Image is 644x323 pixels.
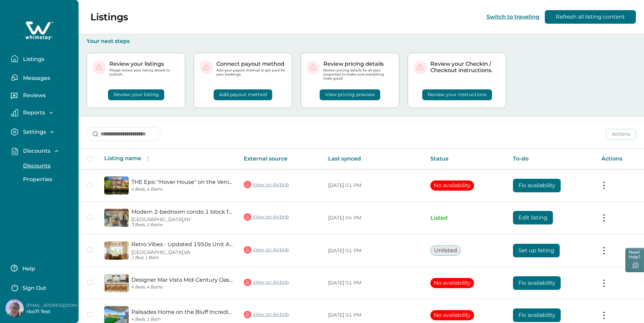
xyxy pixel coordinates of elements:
[425,149,507,169] th: Status
[328,182,420,189] p: [DATE] 01 PM
[16,173,78,186] button: Properties
[104,176,129,195] img: propertyImage_THE Epic "Hover House" on the Venice Beach Canals
[323,149,425,169] th: Last synced
[214,89,272,100] button: Add payout method
[11,128,73,136] button: Settings
[216,68,286,77] p: Add your payout method to get paid for your bookings.
[328,247,420,254] p: [DATE] 01 PM
[422,89,492,100] button: Review your instructions
[20,265,35,272] p: Help
[131,255,233,260] p: 1 Bed, 1 Bath
[109,61,179,67] p: Review your listings
[328,280,420,286] p: [DATE] 01 PM
[131,285,233,290] p: 4 Beds, 4 Baths
[131,209,233,215] a: Modern 2-bedroom condo 1 block from [GEOGRAPHIC_DATA]
[11,52,73,65] button: Listings
[508,149,596,169] th: To-do
[11,159,73,186] div: Discounts
[90,11,128,23] p: Listings
[430,180,474,191] button: No availability
[513,179,561,192] button: Fix availability
[21,176,52,183] p: Properties
[513,276,561,290] button: Fix availability
[430,278,474,288] button: No availability
[328,312,420,319] p: [DATE] 01 PM
[513,308,561,322] button: Fix availability
[244,245,289,254] a: View on Airbnb
[545,10,636,24] button: Refresh all listing content
[11,261,71,275] button: Help
[104,241,129,260] img: propertyImage_Retro Vibes - Updated 1950s Unit A/C Parking
[328,215,420,221] p: [DATE] 04 PM
[244,310,289,319] a: View on Airbnb
[430,61,500,74] p: Review your Checkin / Checkout instructions.
[430,245,461,256] button: Unlisted
[131,241,233,247] a: Retro Vibes - Updated 1950s Unit A/C Parking
[131,217,233,222] p: [GEOGRAPHIC_DATA], NY
[16,159,78,173] button: Discounts
[320,89,380,100] button: View pricing preview
[11,90,73,103] button: Reviews
[5,299,24,318] img: Whimstay Host
[104,274,129,292] img: propertyImage_Designer Mar Vista Mid-Century Oasis with Pool 4BR
[131,179,233,185] a: THE Epic "Hover House" on the Venice Beach Canals
[323,61,393,67] p: Review pricing details
[141,155,155,162] button: sorting
[244,213,289,221] a: View on Airbnb
[131,277,233,283] a: Designer Mar Vista Mid-Century Oasis with Pool 4BR
[21,163,50,169] p: Discounts
[26,302,81,309] p: [EMAIL_ADDRESS][DOMAIN_NAME]
[21,92,46,99] p: Reviews
[430,310,474,320] button: No availability
[22,285,46,292] p: Sign Out
[513,211,553,224] button: Edit listing
[21,148,50,154] p: Discounts
[87,38,636,45] p: Your next steps
[131,317,233,322] p: 4 Beds, 1 Bath
[21,75,50,82] p: Messages
[109,68,179,77] p: Please review your listing details to publish.
[99,149,238,169] th: Listing name
[11,280,71,294] button: Sign Out
[131,250,233,255] p: [GEOGRAPHIC_DATA], VA
[131,187,233,192] p: 4 Beds, 4 Baths
[487,14,539,20] button: Switch to traveling
[606,129,636,140] button: Actions
[11,71,73,84] button: Messages
[11,147,73,155] button: Discounts
[216,61,286,67] p: Connect payout method
[11,109,73,116] button: Reports
[21,129,46,135] p: Settings
[21,56,44,63] p: Listings
[26,308,81,315] p: rbo71 Test
[513,244,560,257] button: Set up listing
[104,209,129,227] img: propertyImage_Modern 2-bedroom condo 1 block from Venice beach
[430,215,502,221] p: Listed
[108,89,164,100] button: Review your listing
[131,222,233,228] p: 3 Beds, 2 Baths
[244,180,289,189] a: View on Airbnb
[131,309,233,315] a: Palisades Home on the Bluff Incredible Beach Views
[323,68,393,81] p: Review pricing details for all your properties to make sure everything looks good!
[238,149,323,169] th: External source
[21,109,45,116] p: Reports
[596,149,644,169] th: Actions
[244,278,289,287] a: View on Airbnb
